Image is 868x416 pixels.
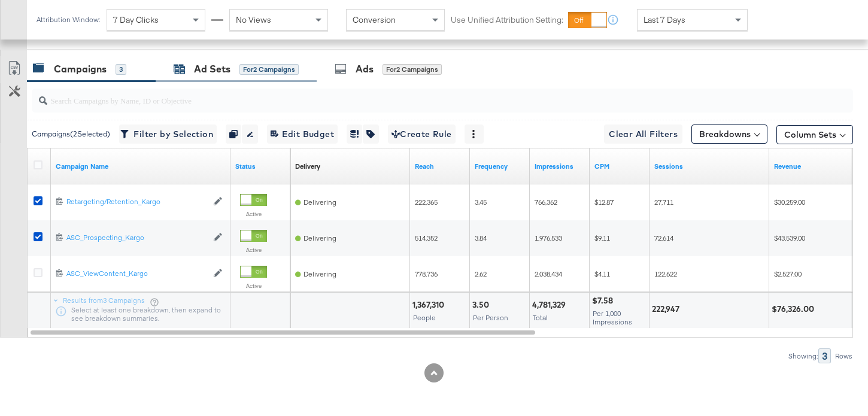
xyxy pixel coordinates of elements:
span: Total [533,313,548,322]
span: Per 1,000 Impressions [593,309,632,326]
span: Last 7 Days [644,14,685,25]
span: Clear All Filters [609,127,678,142]
span: $9.11 [594,233,610,242]
span: Delivering [304,233,336,242]
div: Delivery [295,162,320,171]
span: 3.45 [475,198,487,207]
a: The number of times your ad was served. On mobile apps an ad is counted as served the first time ... [535,162,585,171]
span: 72,614 [654,233,673,242]
label: Active [240,246,267,254]
a: Your campaign name. [56,162,226,171]
a: ASC_Prospecting_Kargo [66,233,207,243]
div: Ads [356,62,374,76]
button: Filter by Selection [119,125,217,144]
span: Delivering [304,198,336,207]
button: Breakdowns [691,125,767,144]
div: for 2 Campaigns [239,64,299,75]
span: Edit Budget [271,127,334,142]
div: 3 [818,348,831,363]
input: Search Campaigns by Name, ID or Objective [47,84,780,107]
div: ASC_ViewContent_Kargo [66,269,207,278]
span: $12.87 [594,198,614,207]
div: Campaigns ( 2 Selected) [32,129,110,139]
div: 3.50 [472,299,493,311]
span: Filter by Selection [123,127,213,142]
span: 222,365 [415,198,438,207]
span: 27,711 [654,198,673,207]
button: Column Sets [776,125,853,144]
div: ASC_Prospecting_Kargo [66,233,207,242]
span: Delivering [304,269,336,278]
a: ASC_ViewContent_Kargo [66,269,207,279]
a: The number of people your ad was served to. [415,162,465,171]
label: Active [240,282,267,290]
span: $43,539.00 [774,233,805,242]
a: The average cost you've paid to have 1,000 impressions of your ad. [594,162,645,171]
a: The average number of times your ad was served to each person. [475,162,525,171]
div: $7.58 [592,295,617,306]
div: for 2 Campaigns [383,64,442,75]
div: 4,781,329 [532,299,569,311]
span: $4.11 [594,269,610,278]
a: Reflects the ability of your Ad Campaign to achieve delivery based on ad states, schedule and bud... [295,162,320,171]
label: Use Unified Attribution Setting: [451,14,563,26]
div: Ad Sets [194,62,230,76]
div: Showing: [788,352,818,360]
span: 766,362 [535,198,557,207]
span: 2.62 [475,269,487,278]
div: 222,947 [652,303,683,315]
span: Conversion [353,14,396,25]
span: 1,976,533 [535,233,562,242]
div: $76,326.00 [772,303,818,315]
span: 778,736 [415,269,438,278]
span: Create Rule [391,127,452,142]
label: Active [240,210,267,218]
span: 7 Day Clicks [113,14,159,25]
span: No Views [236,14,271,25]
span: 3.84 [475,233,487,242]
button: Edit Budget [267,125,338,144]
span: 2,038,434 [535,269,562,278]
span: Per Person [473,313,508,322]
span: 122,622 [654,269,677,278]
a: Retargeting/Retention_Kargo [66,197,207,207]
span: $30,259.00 [774,198,805,207]
a: Shows the current state of your Ad Campaign. [235,162,286,171]
div: Retargeting/Retention_Kargo [66,197,207,207]
div: Attribution Window: [36,16,101,24]
div: 3 [116,64,126,75]
span: People [413,313,436,322]
span: $2,527.00 [774,269,802,278]
a: Sessions - GA Sessions - The total number of sessions [654,162,764,171]
div: 1,367,310 [412,299,448,311]
span: 514,352 [415,233,438,242]
button: Clear All Filters [604,125,682,144]
div: Rows [834,352,853,360]
div: Campaigns [54,62,107,76]
button: Create Rule [388,125,456,144]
